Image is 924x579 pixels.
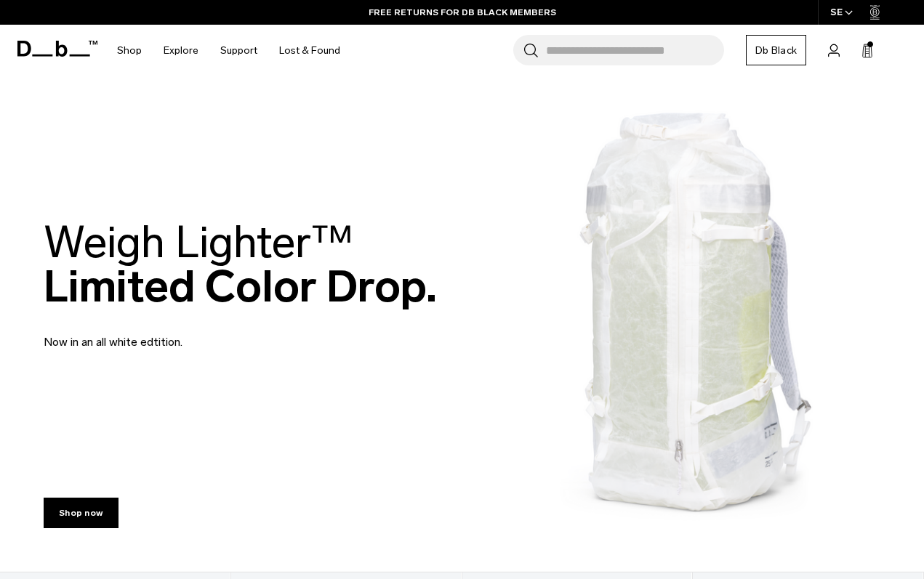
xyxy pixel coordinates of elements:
a: Db Black [746,35,806,65]
a: Explore [164,25,198,76]
a: Support [220,25,257,76]
p: Now in an all white edtition. [44,316,393,351]
a: Shop now [44,498,118,528]
nav: Main Navigation [106,25,351,76]
h2: Limited Color Drop. [44,220,437,309]
a: Lost & Found [279,25,340,76]
span: Weigh Lighter™ [44,216,353,269]
a: Shop [117,25,142,76]
a: FREE RETURNS FOR DB BLACK MEMBERS [369,6,556,19]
